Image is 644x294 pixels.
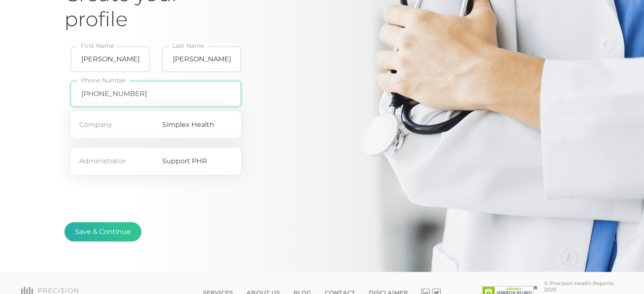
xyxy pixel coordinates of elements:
[73,120,156,130] div: Company
[544,280,623,293] div: © Precision Health Reports, 2025
[71,47,149,72] input: First Name
[156,120,239,130] div: Simplex Health
[71,81,241,107] input: Phone Number
[156,156,239,166] div: Support PHR
[162,47,241,72] input: Last Name
[64,222,141,242] button: Save & Continue
[73,156,156,166] div: Administrator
